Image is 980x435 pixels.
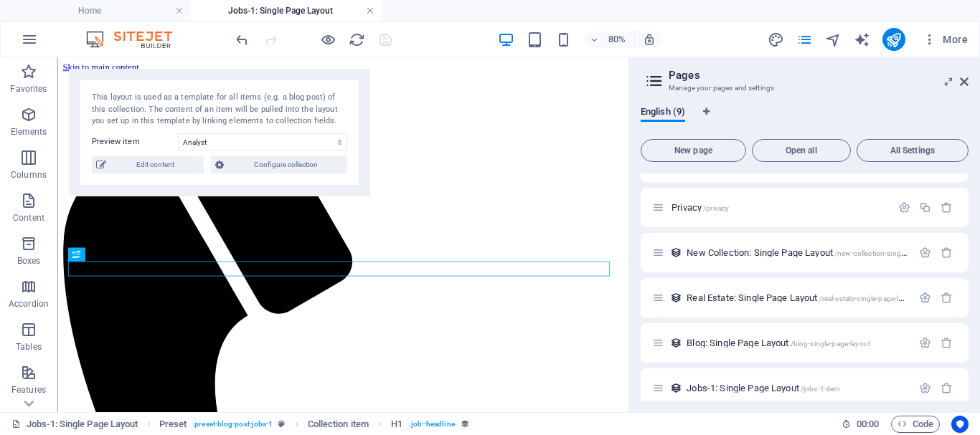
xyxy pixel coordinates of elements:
button: Open all [752,139,851,162]
div: Remove [941,337,953,349]
span: : [867,419,869,429]
span: /real-estate-single-page-layout [819,295,917,302]
span: New Collection: Single Page Layout [687,247,946,258]
div: Real Estate: Single Page Layout/real-estate-single-page-layout [682,293,912,302]
div: Blog: Single Page Layout/blog-single-page-layout [682,338,912,348]
span: English (9) [641,103,685,123]
p: Boxes [17,255,41,267]
span: Click to open page [672,202,729,213]
p: Favorites [10,83,47,95]
button: 80% [584,31,635,48]
div: This layout is used as a template for all items (e.g. a blog post) of this collection. The conten... [92,92,347,128]
button: undo [233,31,250,48]
span: /jobs-1-item [801,385,841,393]
button: publish [882,28,905,51]
h3: Manage your pages and settings [669,82,940,95]
h4: Jobs-1: Single Page Layout [191,3,382,19]
span: /new-collection-single-page-layout [834,249,947,257]
button: Click here to leave preview mode and continue editing [319,31,336,48]
button: All Settings [857,139,969,162]
a: Click to cancel selection. Double-click to open Pages [11,416,138,433]
label: Preview item [92,133,178,150]
div: Duplicate [919,201,931,214]
i: This element is a customizable preset [278,420,285,428]
span: New page [647,146,740,155]
span: Jobs-1: Single Page Layout [687,383,840,393]
i: This element is bound to a collection [461,419,470,429]
button: Usercentrics [951,416,969,433]
button: Edit content [92,156,204,173]
button: text_generator [854,31,871,48]
i: Design (Ctrl+Alt+Y) [768,32,784,48]
span: Click to select. Double-click to edit [308,416,369,433]
h2: Pages [669,69,969,82]
span: All Settings [863,146,962,155]
div: Language Tabs [641,106,969,133]
div: New Collection: Single Page Layout/new-collection-single-page-layout [682,248,912,257]
span: . preset-blog-post-jobs-1 [192,416,273,433]
div: Settings [919,247,931,259]
i: Reload page [349,32,365,48]
div: Settings [898,201,910,214]
span: More [923,32,968,47]
div: This layout is used as a template for all items (e.g. a blog post) of this collection. The conten... [670,337,682,349]
button: pages [796,31,814,48]
i: On resize automatically adjust zoom level to fit chosen device. [643,33,656,46]
div: Settings [919,337,931,349]
span: /privacy [703,204,729,212]
button: reload [348,31,365,48]
p: Columns [11,169,47,181]
span: Blog: Single Page Layout [687,338,870,348]
div: This layout is used as a template for all items (e.g. a blog post) of this collection. The conten... [670,292,682,304]
div: Remove [941,201,953,214]
nav: breadcrumb [159,416,470,433]
div: This layout is used as a template for all items (e.g. a blog post) of this collection. The conten... [670,247,682,259]
span: Code [897,416,933,433]
p: Content [13,212,44,224]
button: design [768,31,785,48]
span: Real Estate: Single Page Layout [687,292,917,303]
i: Publish [885,32,902,48]
span: /blog-single-page-layout [791,340,870,348]
div: Privacy/privacy [667,203,891,212]
button: Configure collection [211,156,347,173]
span: 00 00 [857,416,879,433]
button: Code [891,416,940,433]
div: Remove [941,247,953,259]
img: Editor Logo [83,31,190,48]
p: Accordion [9,298,49,310]
h6: 80% [606,31,628,48]
span: Open all [758,146,844,155]
button: navigator [825,31,842,48]
button: New page [641,139,746,162]
i: Undo: Variant changed: Border (Ctrl+Z) [234,32,250,48]
span: . job--headline [408,416,454,433]
i: AI Writer [854,32,870,48]
span: Configure collection [228,156,343,173]
p: Features [11,384,46,396]
div: This layout is used as a template for all items (e.g. a blog post) of this collection. The conten... [670,382,682,394]
h6: Session time [842,416,880,433]
div: Settings [919,382,931,394]
i: Pages (Ctrl+Alt+S) [796,32,813,48]
span: Click to select. Double-click to edit [159,416,187,433]
i: Navigator [825,32,842,48]
p: Elements [11,126,47,138]
span: Edit content [110,156,199,173]
span: Click to select. Double-click to edit [391,416,402,433]
a: Skip to main content [6,6,101,18]
p: Tables [16,341,42,353]
button: More [917,28,974,51]
div: Jobs-1: Single Page Layout/jobs-1-item [682,383,912,393]
div: Remove [941,382,953,394]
